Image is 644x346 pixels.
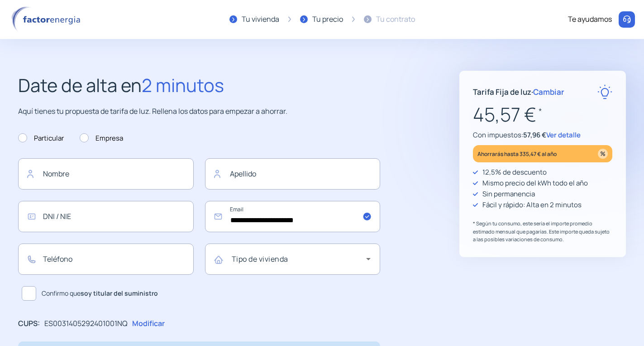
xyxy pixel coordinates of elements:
[477,149,557,159] p: Ahorrarás hasta 335,47 € al año
[482,178,588,189] p: Mismo precio del kWh todo el año
[42,288,158,298] span: Confirmo que
[132,318,165,330] p: Modificar
[473,130,612,141] p: Con impuestos:
[242,14,279,25] div: Tu vivienda
[18,133,64,144] label: Particular
[81,289,158,297] b: soy titular del suministro
[473,99,612,130] p: 45,57 €
[18,106,380,117] p: Aquí tienes tu propuesta de tarifa de luz. Rellena los datos para empezar a ahorrar.
[546,130,581,140] span: Ver detalle
[142,73,224,97] span: 2 minutos
[482,189,535,200] p: Sin permanencia
[482,167,547,178] p: 12,5% de descuento
[482,200,582,210] p: Fácil y rápido: Alta en 2 minutos
[18,71,380,100] h2: Date de alta en
[533,87,564,97] span: Cambiar
[622,15,631,24] img: llamar
[473,86,564,98] p: Tarifa Fija de luz ·
[44,318,128,330] p: ES0031405292401001NQ
[523,130,546,140] span: 57,96 €
[597,84,612,99] img: rate-E.svg
[18,318,40,330] p: CUPS:
[232,254,288,264] mat-label: Tipo de vivienda
[598,149,608,159] img: percentage_icon.svg
[80,133,123,144] label: Empresa
[376,14,415,25] div: Tu contrato
[9,6,86,33] img: logo factor
[312,14,343,25] div: Tu precio
[473,219,612,244] p: * Según tu consumo, este sería el importe promedio estimado mensual que pagarías. Este importe qu...
[568,14,612,25] div: Te ayudamos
